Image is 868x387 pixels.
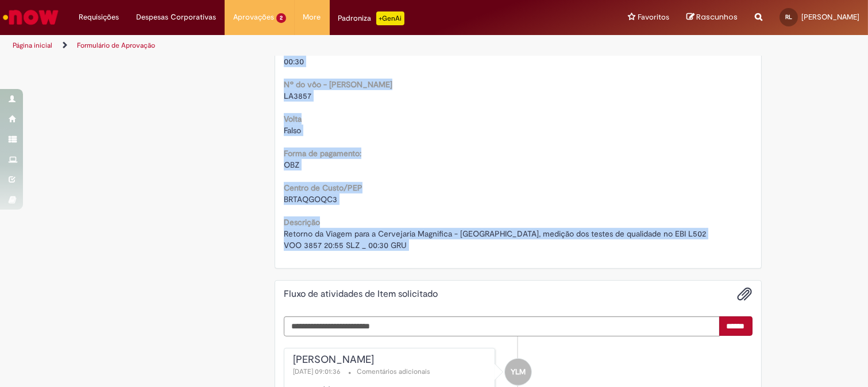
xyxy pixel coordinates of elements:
[284,91,311,101] span: LA3857
[136,11,216,23] span: Despesas Corporativas
[686,12,738,23] a: Rascunhos
[738,287,753,301] button: Adicionar anexos
[338,11,404,25] div: Padroniza
[376,11,404,25] p: +GenAi
[77,41,155,50] a: Formulário de Aprovação
[303,11,321,23] span: More
[785,13,792,21] span: RL
[801,12,859,22] span: [PERSON_NAME]
[696,11,738,22] span: Rascunhos
[284,289,438,300] h2: Fluxo de atividades de Item solicitado Histórico de tíquete
[293,367,343,376] span: [DATE] 09:01:36
[1,6,60,29] img: ServiceNow
[284,183,362,193] b: Centro de Custo/PEP
[276,13,286,23] span: 2
[233,11,274,23] span: Aprovações
[284,194,337,204] span: BRTAQGOQC3
[284,316,720,336] textarea: Digite sua mensagem aqui...
[357,367,430,377] small: Comentários adicionais
[284,125,301,136] span: Falso
[505,359,531,385] div: Yan Luiz Medeiros Santos
[9,35,570,56] ul: Trilhas de página
[284,56,304,67] span: 00:30
[284,148,361,158] b: Forma de pagamento:
[284,229,706,250] span: Retorno da Viagem para a Cervejaria Magnifica - [GEOGRAPHIC_DATA], medição dos testes de qualidad...
[284,79,392,90] b: Nº do vôo - [PERSON_NAME]
[511,358,526,386] span: YLM
[284,160,299,170] span: OBZ
[79,11,119,23] span: Requisições
[638,11,669,23] span: Favoritos
[284,217,320,227] b: Descrição
[13,41,52,50] a: Página inicial
[284,114,302,124] b: Volta
[293,354,489,366] div: [PERSON_NAME]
